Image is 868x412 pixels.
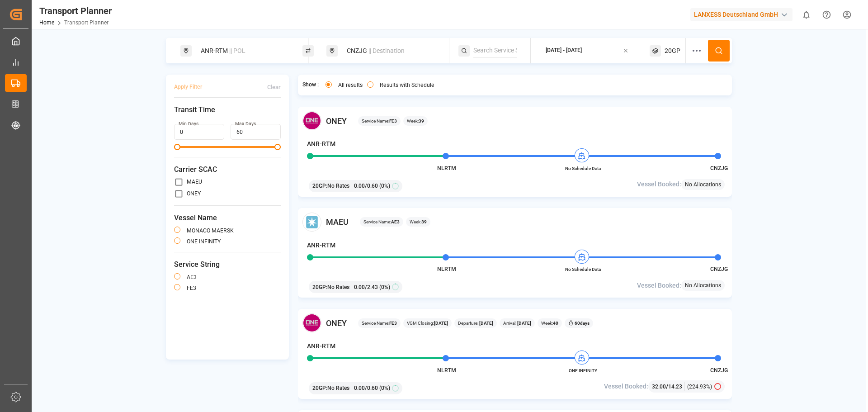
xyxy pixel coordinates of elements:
[354,283,378,291] span: 0.00 / 2.43
[389,118,397,123] b: FE3
[354,182,378,190] span: 0.00 / 0.60
[553,321,558,326] b: 40
[362,118,397,124] span: Service Name:
[174,104,281,115] span: Transit Time
[187,228,234,233] label: MONACO MAERSK
[558,367,608,374] span: ONE INFINITY
[652,384,666,390] span: 32.00
[312,384,327,392] span: 20GP :
[558,266,608,273] span: No Schedule Data
[327,283,349,291] span: No Rates
[541,320,558,327] span: Week:
[327,384,349,392] span: No Rates
[235,121,256,127] label: Max Days
[536,42,639,60] button: [DATE] - [DATE]
[179,121,198,127] label: Min Days
[796,5,816,25] button: show 0 new notifications
[327,182,349,190] span: No Rates
[341,43,439,59] div: CNZJG
[379,384,390,392] span: (0%)
[575,321,590,326] b: 60 days
[380,82,434,88] label: Results with Schedule
[710,367,728,374] span: CNZJG
[187,285,196,291] label: FE3
[503,320,531,327] span: Arrival:
[419,118,424,123] b: 39
[187,275,197,280] label: AE3
[267,79,281,95] button: Clear
[174,144,180,150] span: Minimum
[687,383,712,391] span: (224.93%)
[302,313,321,332] img: Carrier
[379,182,390,190] span: (0%)
[174,259,281,270] span: Service String
[710,266,728,272] span: CNZJG
[312,283,327,291] span: 20GP :
[174,213,281,223] span: Vessel Name
[478,321,493,326] b: [DATE]
[652,382,685,391] div: /
[354,384,378,392] span: 0.00 / 0.60
[690,6,796,23] button: LANXESS Deutschland GmbH
[307,341,335,351] h4: ANR-RTM
[368,47,405,54] span: || Destination
[410,218,427,225] span: Week:
[326,216,349,228] span: MAEU
[421,219,427,224] b: 39
[668,384,682,390] span: 14.23
[174,164,281,175] span: Carrier SCAC
[437,266,456,272] span: NLRTM
[637,281,681,290] span: Vessel Booked:
[546,47,582,55] div: [DATE] - [DATE]
[338,82,363,88] label: All results
[312,182,327,190] span: 20GP :
[558,165,608,172] span: No Schedule Data
[437,165,456,171] span: NLRTM
[362,320,397,327] span: Service Name:
[302,81,319,89] span: Show :
[665,46,680,56] span: 20GP
[307,241,335,250] h4: ANR-RTM
[407,118,424,124] span: Week:
[307,139,335,149] h4: ANR-RTM
[816,5,837,25] button: Help Center
[437,367,456,374] span: NLRTM
[326,317,347,329] span: ONEY
[434,321,448,326] b: [DATE]
[326,115,347,127] span: ONEY
[637,180,681,189] span: Vessel Booked:
[391,219,400,224] b: AE3
[39,4,112,18] div: Transport Planner
[187,179,202,185] label: MAEU
[473,44,517,57] input: Search Service String
[187,239,221,244] label: ONE INFINITY
[302,111,321,130] img: Carrier
[458,320,493,327] span: Departure:
[39,19,54,26] a: Home
[604,382,648,391] span: Vessel Booked:
[710,165,728,171] span: CNZJG
[274,144,281,150] span: Maximum
[363,218,400,225] span: Service Name:
[685,281,721,289] span: No Allocations
[379,283,390,291] span: (0%)
[195,43,293,59] div: ANR-RTM
[516,321,531,326] b: [DATE]
[187,191,201,196] label: ONEY
[389,321,397,326] b: FE3
[302,213,321,232] img: Carrier
[685,180,721,189] span: No Allocations
[690,8,793,21] div: LANXESS Deutschland GmbH
[267,83,281,91] div: Clear
[407,320,448,327] span: VGM Closing:
[229,47,245,54] span: || POL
